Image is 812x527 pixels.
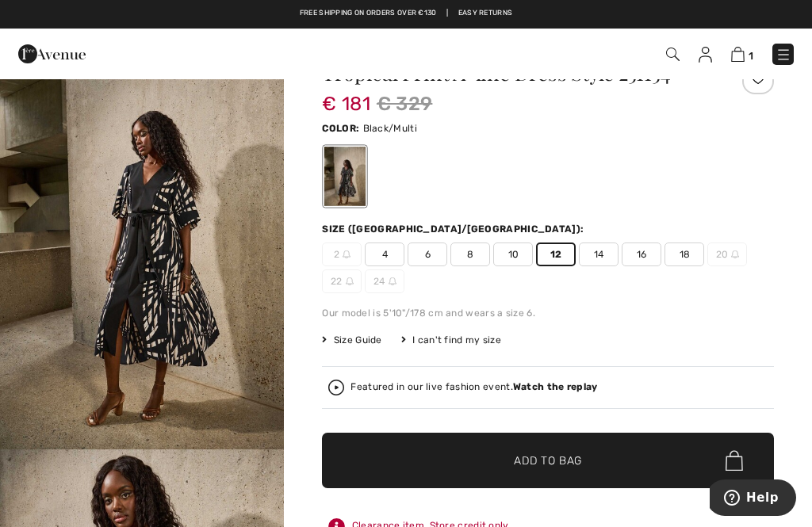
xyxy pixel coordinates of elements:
[365,269,404,293] span: 24
[731,44,753,63] a: 1
[322,77,370,115] span: € 181
[622,242,661,266] span: 16
[726,450,743,471] img: Bag.svg
[450,242,490,266] span: 8
[18,38,86,70] img: 1ère Avenue
[408,242,447,266] span: 6
[389,277,396,285] img: ring-m.svg
[322,222,587,236] div: Size ([GEOGRAPHIC_DATA]/[GEOGRAPHIC_DATA]):
[536,242,576,266] span: 12
[322,123,359,134] span: Color:
[493,242,533,266] span: 10
[322,306,774,320] div: Our model is 5'10"/178 cm and wears a size 6.
[350,382,597,392] div: Featured in our live fashion event.
[18,45,86,60] a: 1ère Avenue
[749,50,753,62] span: 1
[401,333,501,347] div: I can't find my size
[666,48,680,61] img: Search
[322,63,699,83] h1: Tropical Print A-line Dress Style 251154
[458,8,513,19] a: Easy Returns
[322,433,774,488] button: Add to Bag
[322,242,362,266] span: 2
[699,47,712,63] img: My Info
[322,333,381,347] span: Size Guide
[710,479,796,519] iframe: Opens a widget where you can find more information
[446,8,448,19] span: |
[377,90,433,118] span: € 329
[346,277,354,285] img: ring-m.svg
[363,123,417,134] span: Black/Multi
[776,47,791,63] img: Menu
[579,242,619,266] span: 14
[731,250,739,258] img: ring-m.svg
[322,269,362,293] span: 22
[324,147,366,206] div: Black/Multi
[731,47,745,62] img: Shopping Bag
[513,381,598,392] strong: Watch the replay
[343,250,350,258] img: ring-m.svg
[514,453,582,469] span: Add to Bag
[365,242,404,266] span: 4
[707,242,747,266] span: 20
[328,380,344,395] img: Watch the replay
[665,242,704,266] span: 18
[300,8,437,19] a: Free shipping on orders over €130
